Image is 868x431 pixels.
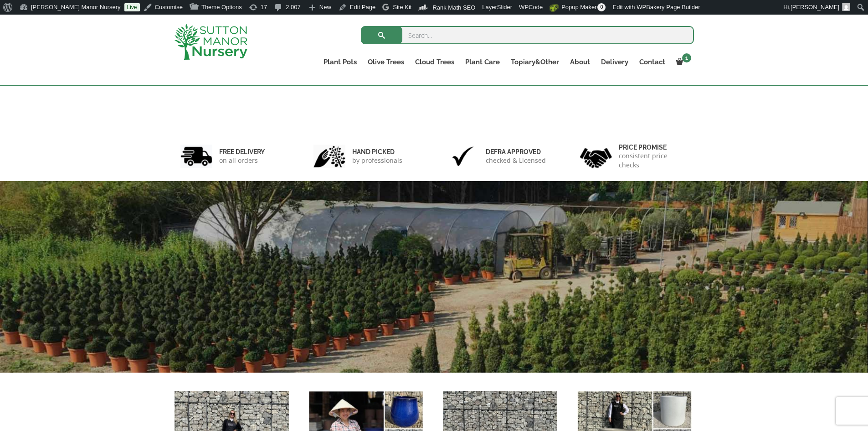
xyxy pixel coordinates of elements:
h6: hand picked [352,148,402,156]
img: 2.jpg [313,145,345,168]
input: Search... [361,26,694,44]
a: About [565,56,596,68]
h6: Price promise [619,143,688,151]
a: Contact [634,56,671,68]
span: 1 [682,53,691,62]
a: Cloud Trees [410,56,460,68]
a: 1 [671,56,694,68]
a: Topiary&Other [505,56,565,68]
a: Delivery [596,56,634,68]
a: Plant Care [460,56,505,68]
p: checked & Licensed [486,156,546,165]
a: Plant Pots [318,56,362,68]
img: 1.jpg [180,145,212,168]
p: by professionals [352,156,402,165]
img: 4.jpg [580,142,612,170]
span: Rank Math SEO [432,4,475,11]
img: logo [175,24,247,60]
p: on all orders [219,156,265,165]
p: consistent price checks [619,151,688,170]
span: 0 [597,3,606,11]
h6: Defra approved [486,148,546,156]
img: 3.jpg [447,145,479,168]
h6: FREE DELIVERY [219,148,265,156]
span: [PERSON_NAME] [791,4,839,10]
span: Site Kit [393,4,411,10]
a: Live [124,3,140,11]
a: Olive Trees [362,56,410,68]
